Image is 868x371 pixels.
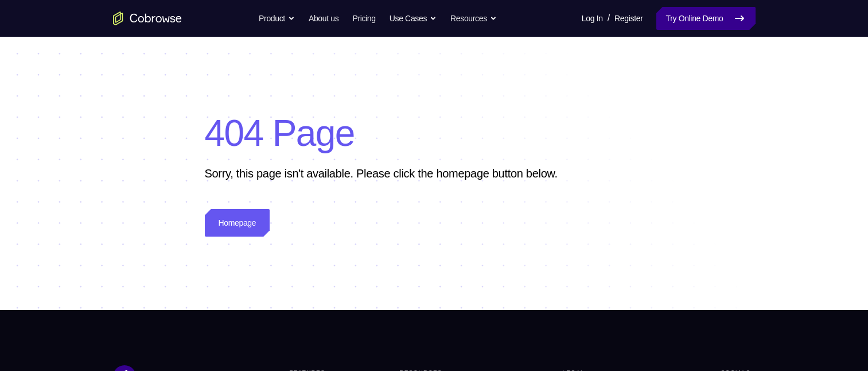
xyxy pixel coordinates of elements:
a: Go to the home page [113,11,182,25]
button: Resources [450,7,497,30]
button: Product [259,7,295,30]
a: Pricing [352,7,375,30]
a: About us [309,7,338,30]
a: Homepage [205,209,270,237]
p: Sorry, this page isn't available. Please click the homepage button below. [205,165,664,181]
a: Log In [582,7,603,30]
h1: 404 Page [205,110,664,156]
span: / [608,11,610,25]
button: Use Cases [390,7,437,30]
a: Register [614,7,643,30]
a: Try Online Demo [656,7,755,30]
